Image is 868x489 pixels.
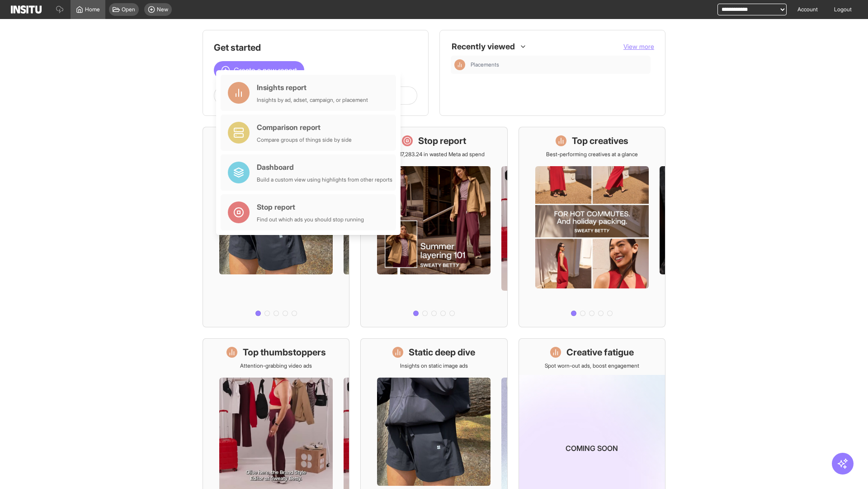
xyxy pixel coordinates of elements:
[471,61,647,68] span: Placements
[409,346,475,359] h1: Static deep dive
[360,127,507,327] a: Stop reportSave £17,283.24 in wasted Meta ad spend
[546,151,638,158] p: Best-performing creatives at a glance
[257,82,368,93] div: Insights report
[203,127,349,327] a: What's live nowSee all active ads instantly
[257,136,352,144] div: Compare groups of things side by side
[214,41,417,54] h1: Get started
[400,362,468,369] p: Insights on static image ads
[85,6,100,13] span: Home
[257,96,368,104] div: Insights by ad, adset, campaign, or placement
[234,65,297,76] span: Create a new report
[11,5,42,14] img: Logo
[572,134,628,147] h1: Top creatives
[257,216,364,223] div: Find out which ads you should stop running
[157,6,168,13] span: New
[243,346,326,359] h1: Top thumbstoppers
[214,61,304,79] button: Create a new report
[383,151,485,158] p: Save £17,283.24 in wasted Meta ad spend
[257,162,392,173] div: Dashboard
[454,59,465,70] div: Insights
[257,201,364,212] div: Stop report
[122,6,135,13] span: Open
[623,43,654,50] span: View more
[418,134,466,147] h1: Stop report
[240,362,312,369] p: Attention-grabbing video ads
[471,61,499,68] span: Placements
[519,127,665,327] a: Top creativesBest-performing creatives at a glance
[257,176,392,183] div: Build a custom view using highlights from other reports
[257,122,352,133] div: Comparison report
[623,42,654,51] button: View more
